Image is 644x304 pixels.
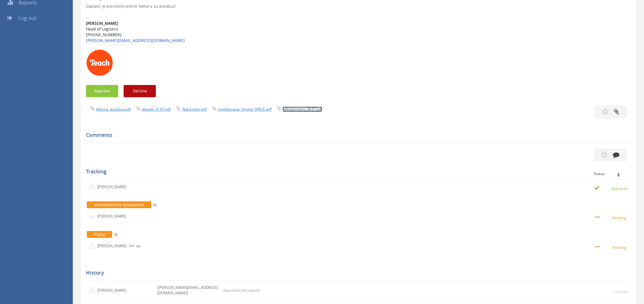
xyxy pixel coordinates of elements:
img: user-icon.png [89,288,97,293]
img: AIorK4xSa6t3Lh7MmhAzFFglIwwqhVIS900l1I_z8FnkFtdJm_FuW2-nIvdGWjvNSCHpIDgwwphNxII [86,49,113,76]
a: lekaren 21.07.pdf [142,107,171,112]
p: [PERSON_NAME] [97,288,130,293]
small: Pending [595,244,628,250]
small: Approved [594,185,628,191]
button: Approve [86,85,118,97]
span: -- [86,15,89,20]
a: Tedi-kriedy.pdf [182,107,207,112]
h5: Tracking [86,169,627,175]
h5: History [86,270,627,276]
small: a day ago [613,289,628,294]
p: [PERSON_NAME] [97,214,130,219]
img: user-icon.png [89,214,97,220]
img: user-icon.png [89,184,97,190]
p: ([PERSON_NAME][EMAIL_ADDRESS][DOMAIN_NAME]) [157,285,220,295]
button: Decline [124,85,156,97]
a: refreshmenty 28.07.pdf [283,107,322,112]
span: Log out [18,15,36,21]
p: [PERSON_NAME] [97,184,130,190]
span: Head of Logistics [86,26,118,32]
span: Platby [87,231,112,238]
a: faktúra_autobus.pdf [96,107,131,112]
b: [PERSON_NAME] [86,21,118,26]
p: Approved the request [223,288,260,293]
div: Zaplatiť je potrebné jedine faktúru za autobus! [86,3,631,9]
span: Administratívne spracovanie [87,201,151,208]
img: user-icon.png [89,243,97,249]
div: Status [594,172,627,176]
p: [PERSON_NAME] - Fin. op. [97,243,141,249]
small: Pending [595,214,628,221]
span: [PHONE_NUMBER] [86,32,121,37]
a: modelovacia_hmota_SPACE.pdf [218,107,271,112]
a: [PERSON_NAME][EMAIL_ADDRESS][DOMAIN_NAME] [86,38,185,43]
h5: Comments [86,132,627,138]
